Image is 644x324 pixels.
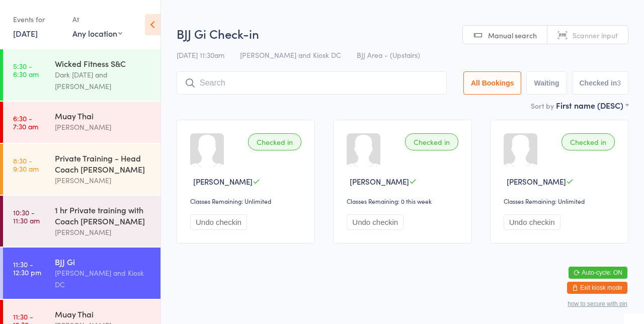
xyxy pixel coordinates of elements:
a: 11:30 -12:30 pmBJJ Gi[PERSON_NAME] and Kiosk DC [3,248,160,299]
time: 5:30 - 6:30 am [13,62,39,78]
input: Search [177,71,447,95]
time: 6:30 - 7:30 am [13,114,38,130]
button: Undo checkin [504,214,560,230]
div: Classes Remaining: 0 this week [347,197,461,205]
button: Waiting [526,71,567,95]
div: [PERSON_NAME] [55,175,152,186]
div: Muay Thai [55,110,152,121]
button: Auto-cycle: ON [569,267,627,279]
a: 6:30 -7:30 amMuay Thai[PERSON_NAME] [3,102,160,143]
span: Manual search [488,30,537,40]
div: First name (DESC) [556,100,628,111]
span: [DATE] 11:30am [177,50,224,60]
div: Dark [DATE] and [PERSON_NAME] [55,69,152,92]
div: 1 hr Private training with Coach [PERSON_NAME] [55,204,152,226]
button: how to secure with pin [568,300,627,307]
div: At [72,11,122,28]
div: Any location [72,28,122,39]
button: Checked in3 [572,71,629,95]
div: [PERSON_NAME] [55,226,152,238]
label: Sort by [531,101,554,111]
div: Private Training - Head Coach [PERSON_NAME] [55,152,152,175]
a: 5:30 -6:30 amWicked Fitness S&CDark [DATE] and [PERSON_NAME] [3,49,160,101]
button: Exit kiosk mode [567,282,627,294]
h2: BJJ Gi Check-in [177,25,628,42]
span: [PERSON_NAME] [193,176,253,187]
time: 8:30 - 9:30 am [13,156,39,173]
div: Checked in [405,133,458,150]
button: Undo checkin [190,214,247,230]
div: [PERSON_NAME] [55,121,152,133]
button: Undo checkin [347,214,404,230]
span: BJJ Area - (Upstairs) [357,50,420,60]
button: All Bookings [463,71,522,95]
span: [PERSON_NAME] [350,176,409,187]
div: Checked in [248,133,301,150]
time: 11:30 - 12:30 pm [13,260,41,276]
div: Checked in [561,133,615,150]
span: [PERSON_NAME] and Kiosk DC [240,50,341,60]
div: Classes Remaining: Unlimited [504,197,618,205]
div: [PERSON_NAME] and Kiosk DC [55,267,152,290]
span: Scanner input [573,30,618,40]
div: Events for [13,11,62,28]
a: 10:30 -11:30 am1 hr Private training with Coach [PERSON_NAME][PERSON_NAME] [3,196,160,247]
span: [PERSON_NAME] [507,176,566,187]
div: Muay Thai [55,308,152,319]
time: 10:30 - 11:30 am [13,208,40,224]
div: BJJ Gi [55,256,152,267]
div: Classes Remaining: Unlimited [190,197,304,205]
div: Wicked Fitness S&C [55,58,152,69]
a: [DATE] [13,28,38,39]
div: 3 [617,79,621,87]
a: 8:30 -9:30 amPrivate Training - Head Coach [PERSON_NAME][PERSON_NAME] [3,144,160,195]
